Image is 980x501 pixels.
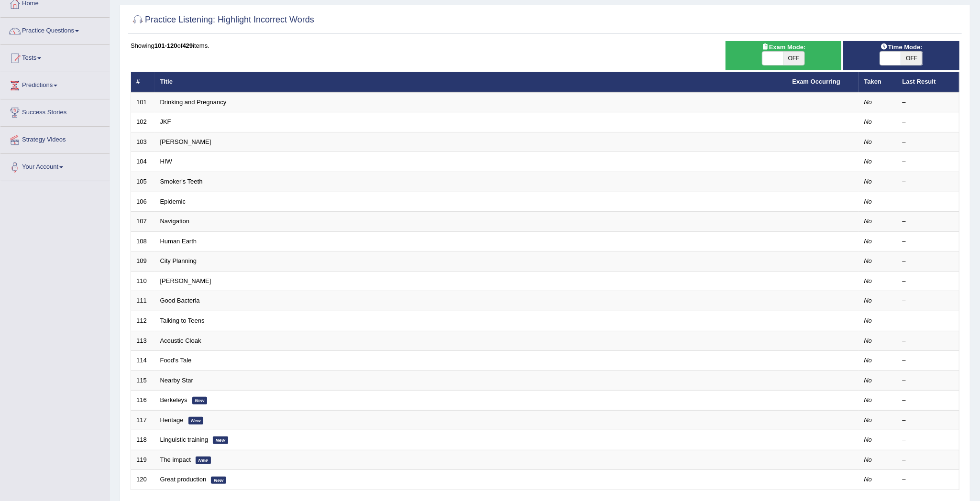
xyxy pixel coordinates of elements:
[903,157,954,166] div: –
[160,396,187,403] a: Berkeleys
[903,436,954,445] div: –
[131,430,155,450] td: 118
[0,154,110,178] a: Your Account
[131,192,155,212] td: 106
[864,118,872,125] em: No
[131,72,155,92] th: #
[131,391,155,411] td: 116
[903,138,954,147] div: –
[903,177,954,186] div: –
[864,357,872,364] em: No
[160,337,201,344] a: Acoustic Cloak
[864,317,872,324] em: No
[182,42,193,49] b: 429
[160,257,197,264] a: City Planning
[864,218,872,225] em: No
[131,351,155,371] td: 114
[131,112,155,132] td: 102
[864,178,872,185] em: No
[903,416,954,425] div: –
[154,42,177,49] b: 101-120
[131,92,155,112] td: 101
[155,72,787,92] th: Title
[131,470,155,490] td: 120
[864,476,872,483] em: No
[864,158,872,165] em: No
[160,238,197,245] a: Human Earth
[160,357,192,364] a: Food's Tale
[0,18,110,42] a: Practice Questions
[160,277,211,284] a: [PERSON_NAME]
[131,370,155,391] td: 115
[131,450,155,470] td: 119
[903,475,954,484] div: –
[131,172,155,192] td: 105
[160,377,193,384] a: Nearby Star
[901,52,922,65] span: OFF
[131,41,959,50] div: Showing of items.
[0,127,110,151] a: Strategy Videos
[160,476,207,483] a: Great production
[131,212,155,232] td: 107
[864,456,872,463] em: No
[726,41,842,70] div: Show exams occurring in exams
[131,13,314,27] h2: Practice Listening: Highlight Incorrect Words
[897,72,959,92] th: Last Result
[160,218,189,225] a: Navigation
[196,457,211,464] em: New
[864,297,872,304] em: No
[160,317,205,324] a: Talking to Teens
[859,72,897,92] th: Taken
[864,198,872,205] em: No
[160,198,186,205] a: Epidemic
[783,52,804,65] span: OFF
[903,277,954,286] div: –
[131,251,155,272] td: 109
[160,297,200,304] a: Good Bacteria
[903,456,954,465] div: –
[131,271,155,291] td: 110
[903,337,954,346] div: –
[160,138,211,145] a: [PERSON_NAME]
[131,231,155,251] td: 108
[903,257,954,266] div: –
[903,356,954,365] div: –
[160,416,184,424] a: Heritage
[0,72,110,96] a: Predictions
[864,277,872,284] em: No
[903,296,954,305] div: –
[903,197,954,207] div: –
[160,118,171,125] a: JKF
[864,238,872,245] em: No
[211,477,226,484] em: New
[903,316,954,326] div: –
[903,98,954,107] div: –
[864,337,872,344] em: No
[131,291,155,311] td: 111
[758,42,809,52] span: Exam Mode:
[864,257,872,264] em: No
[131,410,155,430] td: 117
[160,158,172,165] a: HIW
[864,396,872,403] em: No
[213,436,228,444] em: New
[192,397,208,404] em: New
[160,456,191,463] a: The impact
[903,376,954,385] div: –
[903,237,954,246] div: –
[864,377,872,384] em: No
[877,42,926,52] span: Time Mode:
[864,416,872,424] em: No
[131,132,155,152] td: 103
[903,396,954,405] div: –
[864,98,872,106] em: No
[903,118,954,127] div: –
[131,331,155,351] td: 113
[864,138,872,145] em: No
[0,99,110,123] a: Success Stories
[131,311,155,331] td: 112
[864,436,872,443] em: No
[160,98,227,106] a: Drinking and Pregnancy
[131,152,155,172] td: 104
[160,178,203,185] a: Smoker's Teeth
